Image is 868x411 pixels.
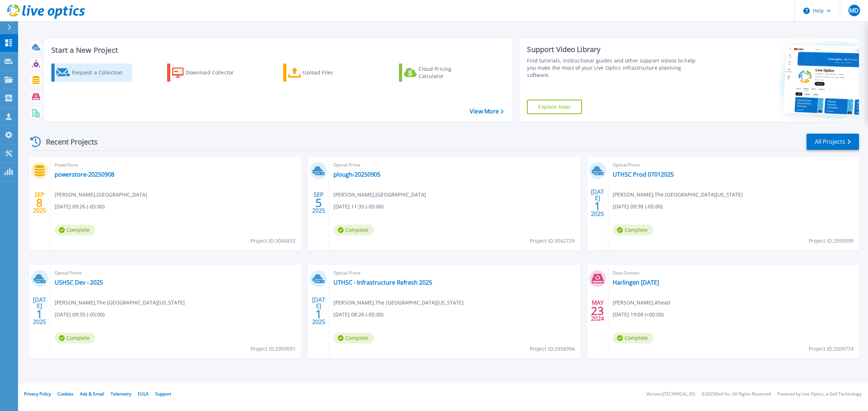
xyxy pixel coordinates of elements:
[55,171,114,178] a: powerstore-20250908
[55,279,103,286] a: USHSC Dev - 2025
[849,8,859,13] span: MD
[809,345,854,353] span: Project ID: 2509774
[333,203,383,211] span: [DATE] 11:35 (-05:00)
[55,299,185,307] span: [PERSON_NAME] , The [GEOGRAPHIC_DATA][US_STATE]
[333,269,575,277] span: Optical Prime
[80,391,104,397] a: Ads & Email
[530,345,575,353] span: Project ID: 2958994
[33,298,46,324] div: [DATE] 2025
[333,279,432,286] a: UTHSC - Infrastructure Refresh 2025
[399,64,480,82] a: Cloud Pricing Calculator
[55,161,297,169] span: PowerStore
[613,299,670,307] span: [PERSON_NAME] , Ahead
[807,134,859,150] a: All Projects
[591,190,604,216] div: [DATE] 2025
[333,225,374,235] span: Complete
[55,191,147,199] span: [PERSON_NAME] , [GEOGRAPHIC_DATA]
[51,46,503,54] h3: Start a New Project
[470,108,503,115] a: View More
[312,298,325,324] div: [DATE] 2025
[333,299,464,307] span: [PERSON_NAME] , The [GEOGRAPHIC_DATA][US_STATE]
[55,225,95,235] span: Complete
[312,190,325,216] div: SEP 2025
[251,345,295,353] span: Project ID: 2959091
[418,65,476,80] div: Cloud Pricing Calculator
[55,203,105,211] span: [DATE] 09:26 (-05:00)
[55,269,297,277] span: Optical Prime
[613,191,743,199] span: [PERSON_NAME] , The [GEOGRAPHIC_DATA][US_STATE]
[36,311,43,317] span: 1
[613,279,659,286] a: Harlingen [DATE]
[613,203,663,211] span: [DATE] 09:38 (-05:00)
[702,392,771,397] li: © 2025 Dell Inc. All Rights Reserved
[138,391,149,397] a: EULA
[613,225,653,235] span: Complete
[613,171,674,178] a: UTHSC Prod 07012025
[58,391,73,397] a: Cookies
[155,391,171,397] a: Support
[333,311,383,319] span: [DATE] 08:26 (-05:00)
[51,64,132,82] a: Request a Collection
[333,191,426,199] span: [PERSON_NAME] , [GEOGRAPHIC_DATA]
[167,64,248,82] a: Download Collector
[527,45,702,54] div: Support Video Library
[333,171,380,178] a: plough-20250905
[646,392,695,397] li: Version: [TECHNICAL_ID]
[72,65,130,80] div: Request a Collection
[33,190,46,216] div: SEP 2025
[55,333,95,343] span: Complete
[777,392,861,397] li: Powered by Live Optics, a Dell Technology
[333,333,374,343] span: Complete
[55,311,105,319] span: [DATE] 09:35 (-05:00)
[315,311,322,317] span: 1
[186,65,244,80] div: Download Collector
[613,269,855,277] span: Data Domain
[809,237,854,245] span: Project ID: 2959099
[613,333,653,343] span: Complete
[613,311,664,319] span: [DATE] 19:08 (+00:00)
[24,391,51,397] a: Privacy Policy
[111,391,131,397] a: Telemetry
[333,161,575,169] span: Optical Prime
[591,298,604,324] div: MAY 2024
[283,64,364,82] a: Upload Files
[28,133,107,151] div: Recent Projects
[613,161,855,169] span: Optical Prime
[527,100,582,114] a: Explore Now!
[251,237,295,245] span: Project ID: 3045832
[36,200,43,206] span: 8
[527,57,702,79] div: Find tutorials, instructional guides and other support videos to help you make the most of your L...
[315,200,322,206] span: 5
[591,308,604,314] span: 23
[594,203,601,209] span: 1
[530,237,575,245] span: Project ID: 3042729
[303,65,361,80] div: Upload Files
